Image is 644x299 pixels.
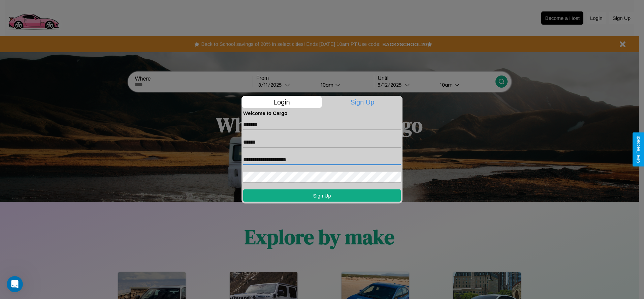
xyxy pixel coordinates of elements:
[322,96,403,108] p: Sign Up
[636,136,641,163] div: Give Feedback
[243,189,401,202] button: Sign Up
[7,276,23,292] iframe: Intercom live chat
[243,110,401,116] h4: Welcome to Cargo
[241,96,322,108] p: Login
